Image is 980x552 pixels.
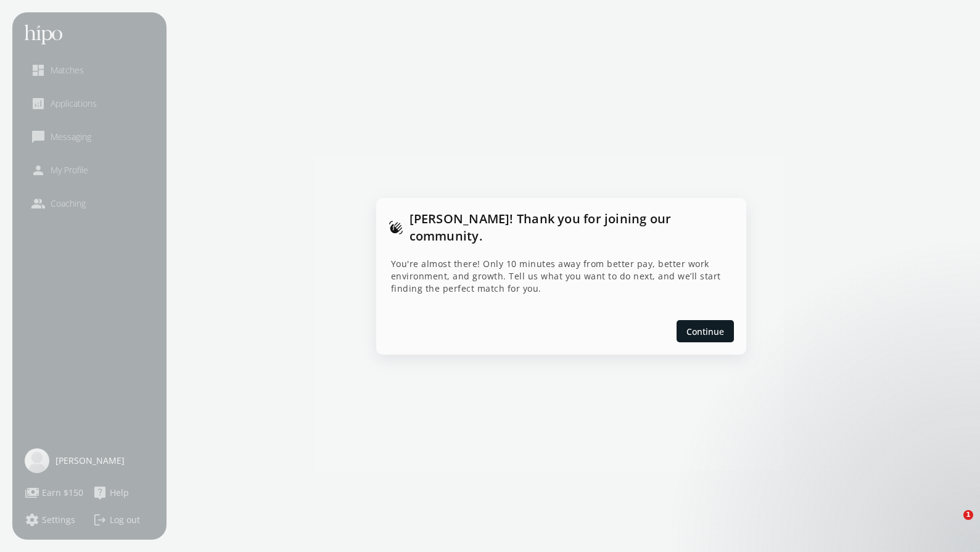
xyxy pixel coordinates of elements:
[391,258,731,295] p: You're almost there! Only 10 minutes away from better pay, better work environment, and growth. T...
[733,361,980,519] iframe: Intercom notifications message
[963,510,973,520] span: 1
[410,210,734,245] h1: [PERSON_NAME]! Thank you for joining our community.
[677,320,734,342] button: Continue
[686,324,724,337] span: Continue
[938,510,968,540] iframe: Intercom live chat
[389,220,403,235] span: waving_hand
